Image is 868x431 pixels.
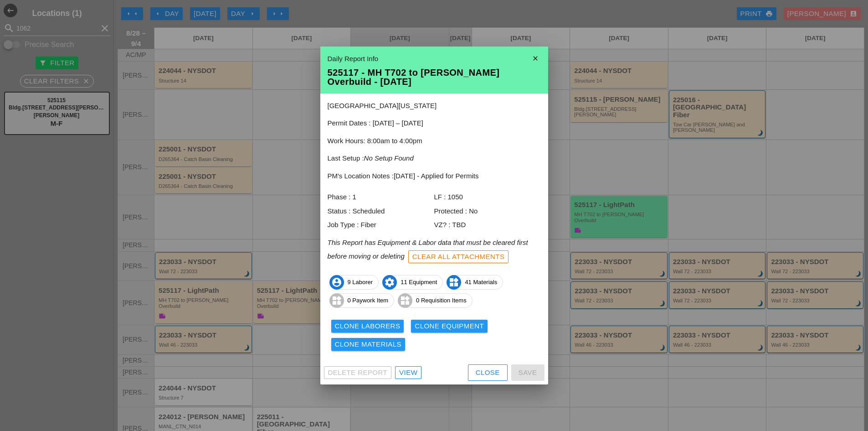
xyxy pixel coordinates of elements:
[411,320,488,332] button: Clone Equipment
[329,293,344,308] i: widgets
[434,220,541,230] div: VZ? : TBD
[331,320,404,332] button: Clone Laborers
[335,321,401,332] div: Clone Laborers
[434,192,541,203] div: LF : 1050
[328,206,434,217] div: Status : Scheduled
[328,171,541,182] p: PM's Location Notes :
[383,275,442,290] span: 11 Equipment
[335,339,402,350] div: Clone Materials
[328,192,434,203] div: Phase : 1
[328,136,541,146] p: Work Hours: 8:00am to 4:00pm
[328,239,528,260] i: This Report has Equipment & Labor data that must be cleared first before moving or deleting
[447,275,503,290] span: 41 Materials
[398,293,472,308] span: 0 Requisition Items
[526,49,544,68] i: close
[328,101,541,111] p: [GEOGRAPHIC_DATA][US_STATE]
[328,118,541,129] p: Permit Dates : [DATE] – [DATE]
[468,364,508,381] button: Close
[394,172,478,180] span: [DATE] - Applied for Permits
[328,153,541,164] p: Last Setup :
[476,368,500,378] div: Close
[447,275,461,290] i: widgets
[328,54,541,64] div: Daily Report Info
[364,154,414,162] i: No Setup Found
[328,220,434,230] div: Job Type : Fiber
[330,275,379,290] span: 9 Laborer
[382,275,397,290] i: settings
[328,68,541,86] div: 525117 - MH T702 to [PERSON_NAME] Overbuild - [DATE]
[398,293,412,308] i: widgets
[408,250,509,263] button: Clear All Attachments
[330,293,394,308] span: 0 Paywork Item
[331,338,406,351] button: Clone Materials
[329,275,344,290] i: account_circle
[415,321,484,332] div: Clone Equipment
[434,206,541,217] div: Protected : No
[412,252,505,262] div: Clear All Attachments
[395,366,421,379] a: View
[399,368,417,378] div: View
